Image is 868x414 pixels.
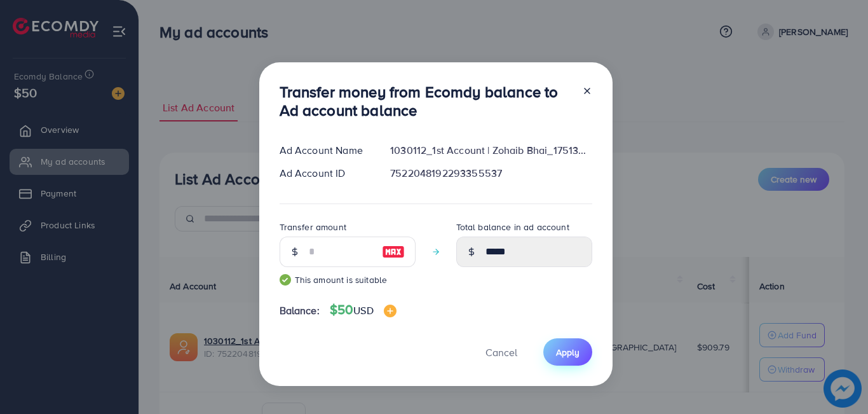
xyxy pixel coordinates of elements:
div: 7522048192293355537 [380,166,602,181]
div: Ad Account ID [269,166,381,181]
label: Total balance in ad account [456,221,569,233]
h3: Transfer money from Ecomdy balance to Ad account balance [280,83,572,120]
label: Transfer amount [280,221,346,233]
small: This amount is suitable [280,273,416,286]
button: Apply [543,338,592,366]
img: image [382,244,405,259]
div: 1030112_1st Account | Zohaib Bhai_1751363330022 [380,143,602,158]
h4: $50 [330,302,397,318]
img: image [384,305,397,317]
span: Cancel [485,345,517,359]
div: Ad Account Name [269,143,381,158]
span: Apply [556,346,580,359]
img: guide [280,274,291,286]
button: Cancel [470,338,533,366]
span: USD [353,303,373,317]
span: Balance: [280,303,320,318]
